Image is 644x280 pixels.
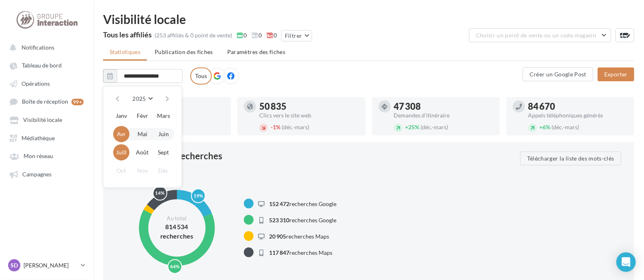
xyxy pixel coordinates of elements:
span: Notifications [22,44,54,51]
a: Campagnes [5,167,88,181]
span: 20 905 [269,233,286,240]
label: Tous [190,67,212,85]
a: Mon réseau [5,148,88,163]
button: Nov [134,163,151,179]
span: 523 310 [269,217,289,224]
button: Janv [113,108,129,124]
div: 50 835 [259,102,359,111]
div: 47 308 [394,102,493,111]
a: Médiathèque [5,130,88,145]
button: Oct [113,163,129,179]
span: SD [11,261,18,269]
button: Filtrer [281,30,312,41]
span: 0 [251,31,262,39]
div: Tous les affiliés [103,31,152,38]
span: Choisir un point de vente ou un code magasin [476,32,596,39]
button: Mai [134,126,151,142]
span: (déc.-mars) [552,124,579,130]
span: recherches Maps [269,249,332,256]
span: 2025 [132,95,146,102]
span: 152 472 [269,200,289,207]
button: Télécharger la liste des mots-clés [520,152,621,165]
a: Opérations [5,76,88,91]
span: (déc.-mars) [282,124,309,130]
a: Boîte de réception 99+ [5,94,88,109]
span: Tableau de bord [22,62,62,69]
span: 25% [405,124,420,130]
button: Exporter [598,67,634,81]
span: Médiathèque [22,135,55,141]
span: Boîte de réception [22,98,68,105]
span: Publication des fiches [155,48,213,55]
div: Appels téléphoniques générés [528,113,628,118]
span: 0 [237,31,247,39]
span: + [540,124,543,130]
span: (déc.-mars) [421,124,448,130]
button: Déc [155,163,172,179]
span: Mon réseau [24,153,53,160]
a: SD [PERSON_NAME] [6,258,87,273]
span: - [271,124,273,130]
div: Demandes d'itinéraire [394,113,493,118]
button: Juill [113,144,129,161]
div: 99+ [71,99,84,105]
div: (253 affiliés & 0 point de vente) [155,31,232,39]
div: 84 670 [528,102,628,111]
button: Août [134,144,151,161]
button: 2025 [129,93,155,104]
div: Visibilité locale [103,13,634,25]
p: [PERSON_NAME] [24,261,78,269]
div: Clics vers le site web [259,113,359,118]
button: Notifications [5,40,85,54]
span: 6% [540,124,551,130]
span: recherches Google [269,217,336,224]
span: Opérations [22,80,50,87]
button: Choisir un point de vente ou un code magasin [469,28,611,42]
a: Visibilité locale [5,112,88,127]
span: 117 847 [269,249,289,256]
span: recherches Google [269,200,336,207]
button: Mars [155,108,172,124]
button: Juin [155,126,172,142]
button: Créer un Google Post [523,67,593,81]
span: Paramètres des fiches [227,48,285,55]
button: Févr [134,108,151,124]
span: Visibilité locale [23,117,62,124]
button: Sept [155,144,172,161]
span: recherches Maps [269,233,329,240]
div: De [DATE] à [DATE] [113,161,514,169]
a: Tableau de bord [5,58,88,72]
button: Avr [113,126,129,142]
span: Campagnes [22,171,52,178]
div: Open Intercom Messenger [616,252,636,272]
span: 1% [271,124,280,130]
span: + [405,124,409,130]
span: 0 [266,31,277,39]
